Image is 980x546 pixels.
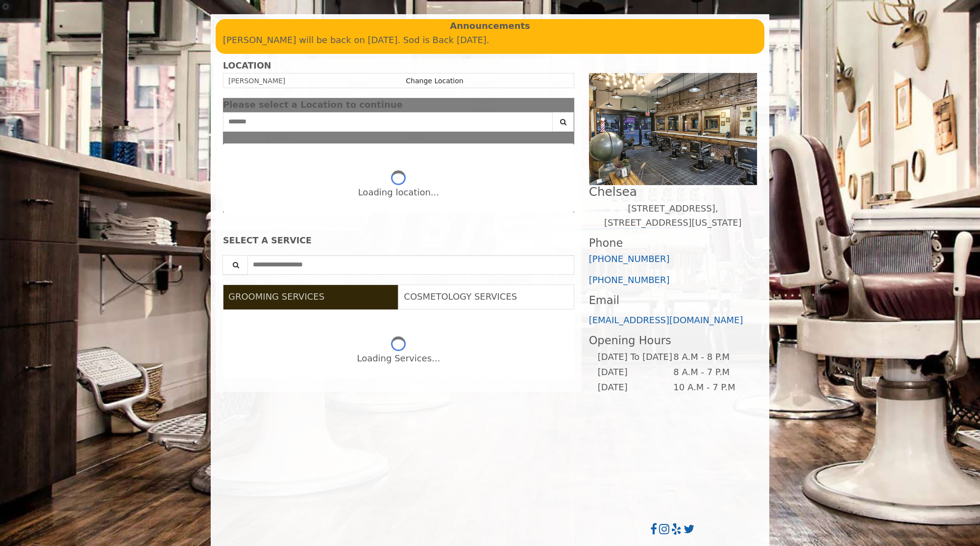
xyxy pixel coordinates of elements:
[223,236,574,245] div: SELECT A SERVICE
[558,119,569,125] i: Search button
[450,19,530,33] b: Announcements
[597,380,673,395] td: [DATE]
[223,112,553,132] input: Search Center
[404,291,517,302] span: COSMETOLOGY SERVICES
[589,237,757,249] h3: Phone
[223,112,574,137] div: Center Select
[589,275,670,285] a: [PHONE_NUMBER]
[673,350,749,365] td: 8 A.M - 8 P.M
[589,254,670,264] a: [PHONE_NUMBER]
[589,315,743,325] a: [EMAIL_ADDRESS][DOMAIN_NAME]
[589,334,757,347] h3: Opening Hours
[589,185,757,198] h2: Chelsea
[223,99,403,110] span: Please select a Location to continue
[228,291,324,302] span: GROOMING SERVICES
[223,33,757,47] p: [PERSON_NAME] will be back on [DATE]. Sod is Back [DATE].
[223,61,271,71] b: LOCATION
[589,202,757,230] p: [STREET_ADDRESS],[STREET_ADDRESS][US_STATE]
[589,294,757,307] h3: Email
[673,365,749,380] td: 8 A.M - 7 P.M
[228,77,285,85] span: [PERSON_NAME]
[358,186,439,200] div: Loading location...
[560,102,574,108] button: close dialog
[597,350,673,365] td: [DATE] To [DATE]
[223,309,574,379] div: Grooming services
[406,77,463,85] a: Change Location
[357,352,440,366] div: Loading Services...
[222,255,248,275] button: Service Search
[673,380,749,395] td: 10 A.M - 7 P.M
[597,365,673,380] td: [DATE]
